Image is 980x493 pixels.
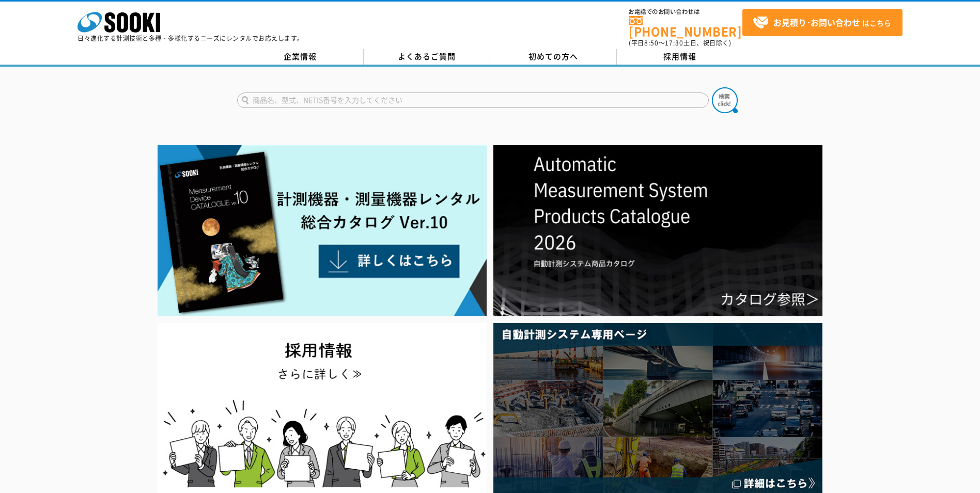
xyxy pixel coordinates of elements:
span: お電話でのお問い合わせは [629,9,742,15]
img: Catalog Ver10 [158,145,487,316]
a: 採用情報 [617,49,743,65]
a: [PHONE_NUMBER] [629,16,742,37]
span: 8:50 [644,38,659,48]
img: 自動計測システムカタログ [493,145,822,316]
span: 初めての方へ [528,51,578,62]
input: 商品名、型式、NETIS番号を入力してください [237,93,709,108]
a: お見積り･お問い合わせはこちら [742,9,903,36]
a: 初めての方へ [490,49,617,65]
span: (平日 ～ 土日、祝日除く) [629,38,731,48]
a: 企業情報 [237,49,364,65]
img: btn_search.png [712,87,738,113]
span: 17:30 [665,38,683,48]
a: よくあるご質問 [364,49,490,65]
span: はこちら [753,15,891,30]
p: 日々進化する計測技術と多種・多様化するニーズにレンタルでお応えします。 [77,35,304,41]
strong: お見積り･お問い合わせ [773,16,860,28]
